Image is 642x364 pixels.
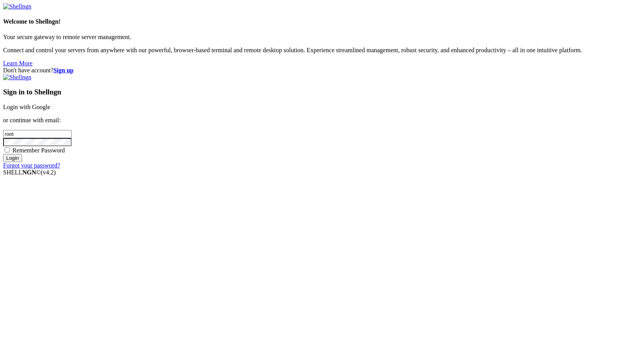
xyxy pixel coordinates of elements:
[3,162,60,169] a: Forgot your password?
[12,147,65,154] span: Remember Password
[3,88,639,96] h3: Sign in to Shellngn
[22,169,36,176] b: NGN
[3,104,50,110] a: Login with Google
[3,3,31,10] img: Shellngn
[3,18,639,25] h4: Welcome to Shellngn!
[3,60,33,67] a: Learn More
[3,67,639,74] div: Don't have account?
[53,67,74,73] a: Sign up
[3,169,56,176] span: SHELL ©
[3,117,639,124] p: or continue with email:
[3,154,22,162] input: Login
[3,47,639,54] p: Connect and control your servers from anywhere with our powerful, browser-based terminal and remo...
[5,147,10,152] input: Remember Password
[3,130,72,138] input: Email address
[41,169,56,176] span: 4.2.0
[3,34,639,41] p: Your secure gateway to remote server management.
[3,74,31,81] img: Shellngn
